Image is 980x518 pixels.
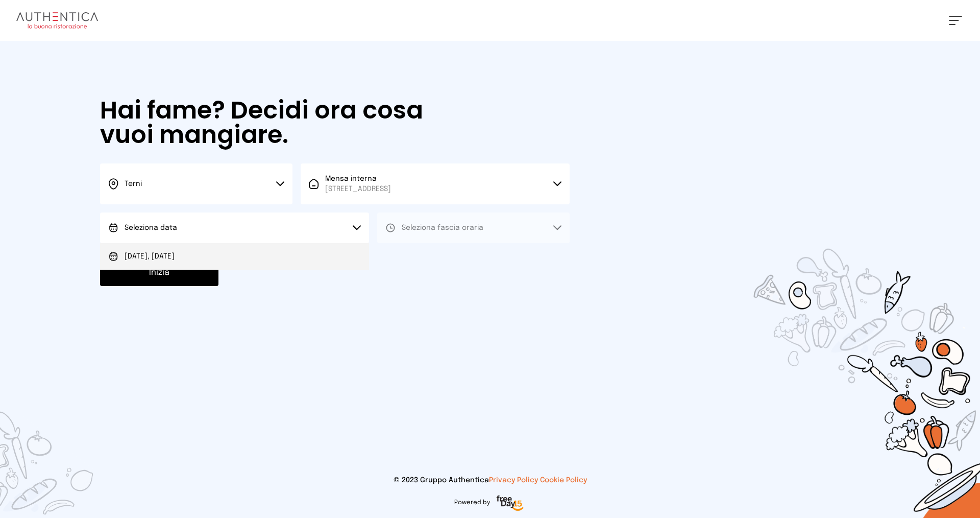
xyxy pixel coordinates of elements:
[125,251,175,262] span: [DATE], [DATE]
[377,213,570,243] button: Seleziona fascia oraria
[402,224,483,231] span: Seleziona fascia oraria
[125,224,177,231] span: Seleziona data
[16,475,964,485] p: © 2023 Gruppo Authentica
[454,499,490,507] span: Powered by
[100,213,369,243] button: Seleziona data
[494,493,526,514] img: logo-freeday.3e08031.png
[540,477,587,484] a: Cookie Policy
[100,260,218,286] button: Inizia
[489,477,538,484] a: Privacy Policy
